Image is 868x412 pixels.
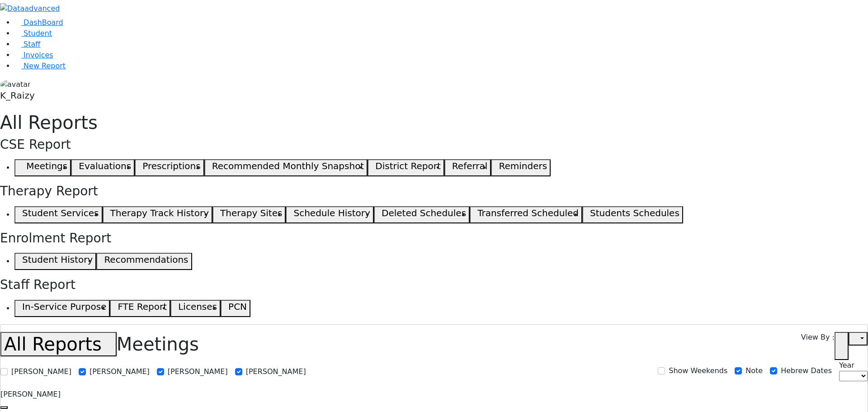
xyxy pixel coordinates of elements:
[110,300,170,317] button: FTE Report
[452,161,488,171] h5: Referral
[22,208,99,218] h5: Student Services
[135,159,204,176] button: Prescriptions
[228,301,247,312] h5: PCN
[24,40,40,48] span: Staff
[110,208,209,218] h5: Therapy Track History
[24,18,63,27] span: DashBoard
[14,62,66,70] a: New Report
[14,18,63,27] a: DashBoard
[178,301,217,312] h5: Licenses
[14,253,96,270] button: Student History
[499,161,547,171] h5: Reminders
[368,159,444,176] button: District Report
[781,365,832,376] label: Hebrew Dates
[246,366,306,377] label: [PERSON_NAME]
[375,161,441,171] h5: District Report
[477,208,579,218] h5: Transferred Scheduled
[0,332,199,356] h1: Meetings
[374,206,470,223] button: Deleted Schedules
[0,406,8,409] button: Previous month
[0,389,868,400] div: [PERSON_NAME]
[221,300,250,317] button: PCN
[212,161,364,171] h5: Recommended Monthly Snapshot
[669,365,727,376] label: Show Weekends
[286,206,373,223] button: Schedule History
[104,254,188,265] h5: Recommendations
[382,208,466,218] h5: Deleted Schedules
[14,159,71,176] button: Meetings
[0,332,117,356] button: All Reports
[71,159,135,176] button: Evaluations
[26,161,67,171] h5: Meetings
[79,161,131,171] h5: Evaluations
[170,300,221,317] button: Licenses
[24,51,53,59] span: Invoices
[142,161,200,171] h5: Prescriptions
[24,62,66,70] span: New Report
[294,208,370,218] h5: Schedule History
[14,29,52,38] a: Student
[839,360,854,371] label: Year
[444,159,491,176] button: Referral
[470,206,582,223] button: Transferred Scheduled
[90,366,150,377] label: [PERSON_NAME]
[745,365,763,376] label: Note
[14,51,53,59] a: Invoices
[103,206,212,223] button: Therapy Track History
[118,301,167,312] h5: FTE Report
[204,159,368,176] button: Recommended Monthly Snapshot
[24,29,52,38] span: Student
[11,366,71,377] label: [PERSON_NAME]
[14,300,110,317] button: In-Service Purpose
[14,206,103,223] button: Student Services
[96,253,192,270] button: Recommendations
[212,206,286,223] button: Therapy Sites
[22,254,93,265] h5: Student History
[582,206,683,223] button: Students Schedules
[801,332,835,360] label: View By :
[168,366,228,377] label: [PERSON_NAME]
[14,40,40,48] a: Staff
[491,159,551,176] button: Reminders
[590,208,679,218] h5: Students Schedules
[220,208,282,218] h5: Therapy Sites
[22,301,106,312] h5: In-Service Purpose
